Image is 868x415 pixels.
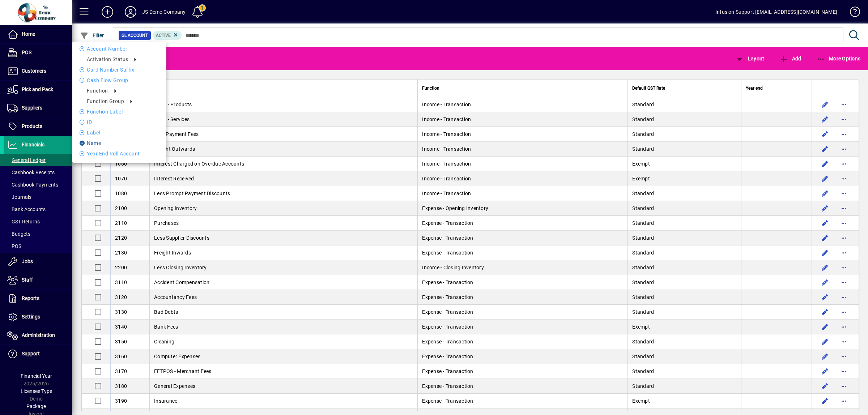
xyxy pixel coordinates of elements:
[72,44,166,53] li: Account Number
[72,118,166,127] li: ID
[87,56,128,62] span: Activation Status
[87,88,108,94] span: Function
[72,65,166,74] li: Card Number Suffix
[72,128,166,137] li: label
[72,139,166,147] li: Name
[72,76,166,85] li: Cash Flow Group
[72,107,166,116] li: Function Label
[87,98,124,104] span: Function Group
[72,149,166,158] li: Year end roll account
